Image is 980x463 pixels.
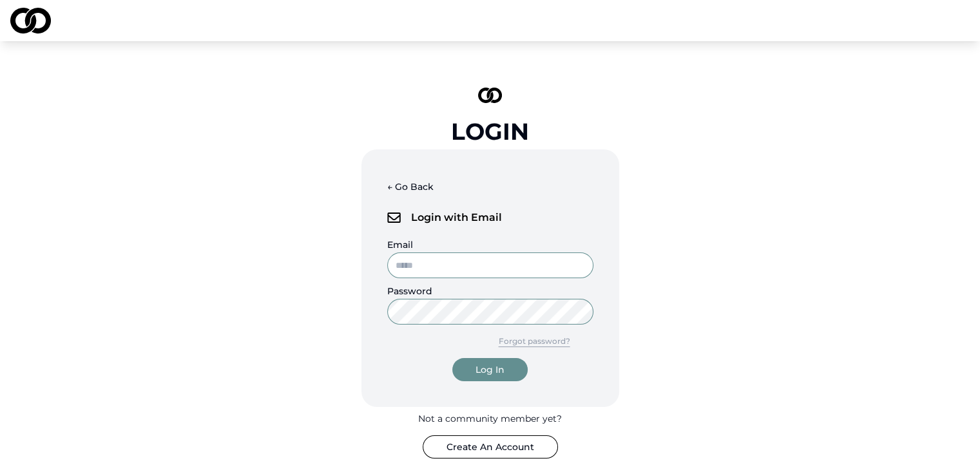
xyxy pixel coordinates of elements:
button: Log In [452,358,528,381]
img: logo [10,8,51,33]
button: Create An Account [423,435,558,458]
div: Log In [476,363,504,376]
button: Forgot password? [476,330,593,353]
label: Password [387,285,432,297]
label: Email [387,239,413,250]
button: ← Go Back [387,175,434,198]
div: Login [451,118,529,144]
div: Login with Email [387,203,593,232]
img: logo [478,88,503,103]
div: Not a community member yet? [418,412,562,425]
img: logo [387,213,401,223]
